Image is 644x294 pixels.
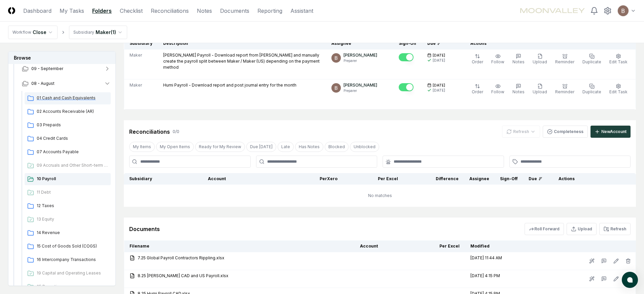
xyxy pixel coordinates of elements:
[25,119,111,131] a: 03 Prepaids
[130,273,349,279] a: 8.25 [PERSON_NAME] CAD and US Payroll.xlsx
[609,59,628,64] span: Edit Task
[403,173,464,185] th: Difference
[567,223,597,235] button: Upload
[433,88,445,93] div: [DATE]
[427,40,454,46] div: Due
[163,82,296,88] p: Humi Payroll - Download report and post journal entry for the month
[60,7,84,15] a: My Tasks
[433,83,445,88] span: [DATE]
[25,106,111,118] a: 02 Accounts Receivable (AR)
[25,227,111,239] a: 14 Revenue
[490,52,506,66] button: Follow
[92,7,112,15] a: Folders
[124,185,636,207] td: No matches
[37,122,108,128] span: 03 Prepaids
[331,53,341,63] img: ACg8ocJlk95fcvYL0o9kgZddvT5u_mVUlRjOU2duQweDvFHKwwWS4A=s96-c
[472,59,483,64] span: Order
[257,7,282,15] a: Reporting
[37,108,108,115] span: 02 Accounts Receivable (AR)
[37,243,108,249] span: 15 Cost of Goods Sold (COGS)
[533,59,547,64] span: Upload
[344,82,377,88] p: [PERSON_NAME]
[25,240,111,253] a: 15 Cost of Goods Sold (COGS)
[37,95,108,101] span: 01 Cash and Cash Equivalents
[25,133,111,145] a: 04 Credit Cards
[37,284,108,290] span: 25 Reporting
[12,29,31,35] div: Workflow
[73,29,94,35] div: Subsidiary
[8,52,115,64] h3: Browse
[531,52,548,66] button: Upload
[25,267,111,280] a: 19 Capital and Operating Leases
[195,142,245,152] button: Ready for My Review
[350,142,379,152] button: Unblocked
[491,59,504,64] span: Follow
[129,225,160,233] div: Documents
[543,126,588,138] button: Completeness
[525,223,564,235] button: Roll Forward
[608,82,629,96] button: Edit Task
[124,173,203,185] th: Subsidiary
[601,129,627,135] div: New Account
[618,5,629,16] img: ACg8ocJlk95fcvYL0o9kgZddvT5u_mVUlRjOU2duQweDvFHKwwWS4A=s96-c
[25,200,111,212] a: 12 Taxes
[529,176,542,182] div: Due
[393,38,422,50] th: Sign-Off
[31,66,63,72] span: 09 - September
[472,89,483,94] span: Order
[8,26,127,39] nav: breadcrumb
[609,89,628,94] span: Edit Task
[37,257,108,263] span: 16 Intercompany Transactions
[599,223,631,235] button: Refresh
[465,270,539,288] td: [DATE] 4:15 PM
[511,52,526,66] button: Notes
[130,82,142,88] span: Maker
[295,142,323,152] button: Has Notes
[343,173,403,185] th: Per Excel
[290,7,313,15] a: Assistant
[554,52,576,66] button: Reminder
[197,7,212,15] a: Notes
[8,7,15,14] img: Logo
[23,7,51,15] a: Dashboard
[555,59,574,64] span: Reminder
[37,176,108,182] span: 10 Payroll
[554,82,576,96] button: Reminder
[355,240,404,252] th: Account
[16,61,116,76] button: 09 - September
[151,7,189,15] a: Reconciliations
[465,40,631,46] div: Actions
[156,142,194,152] button: My Open Items
[37,203,108,209] span: 12 Taxes
[495,173,523,185] th: Sign-Off
[282,173,343,185] th: Per Xero
[404,240,465,252] th: Per Excel
[129,128,170,136] div: Reconciliations
[464,173,495,185] th: Assignee
[25,146,111,158] a: 07 Accounts Payable
[124,38,158,50] th: Subsidiary
[433,58,445,63] div: [DATE]
[533,89,547,94] span: Upload
[16,76,116,91] button: 08 - August
[582,89,601,94] span: Duplicate
[37,135,108,141] span: 04 Credit Cards
[465,240,539,252] th: Modified
[37,149,108,155] span: 07 Accounts Payable
[344,52,377,58] p: [PERSON_NAME]
[581,52,603,66] button: Duplicate
[470,82,485,96] button: Order
[25,214,111,226] a: 13 Equity
[331,83,341,93] img: ACg8ocJlk95fcvYL0o9kgZddvT5u_mVUlRjOU2duQweDvFHKwwWS4A=s96-c
[608,52,629,66] button: Edit Task
[581,82,603,96] button: Duplicate
[208,176,277,182] div: Account
[130,52,142,58] span: Maker
[278,142,294,152] button: Late
[120,7,143,15] a: Checklist
[344,88,377,93] p: Preparer
[399,83,414,91] button: Mark complete
[512,89,525,94] span: Notes
[220,7,249,15] a: Documents
[25,160,111,172] a: 09 Accruals and Other Short-term Liabilities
